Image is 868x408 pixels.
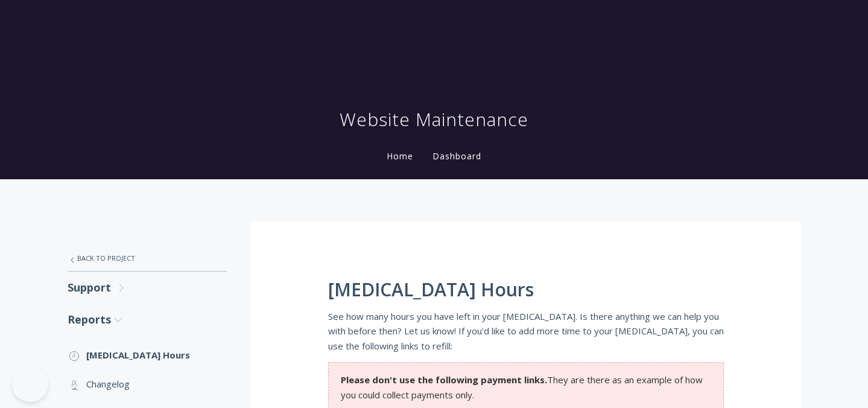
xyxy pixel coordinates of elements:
a: Changelog [68,369,227,398]
strong: Please don't use the following payment links. [341,374,547,386]
a: Back to Project [68,246,227,271]
p: See how many hours you have left in your [MEDICAL_DATA]. Is there anything we can help you with b... [328,309,724,353]
a: Dashboard [430,150,484,162]
a: Reports [68,304,227,336]
iframe: Toggle Customer Support [12,366,48,402]
a: [MEDICAL_DATA] Hours [68,340,227,369]
h1: [MEDICAL_DATA] Hours [328,279,724,300]
a: Support [68,272,227,304]
h1: Website Maintenance [340,107,528,132]
a: Home [384,150,416,162]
